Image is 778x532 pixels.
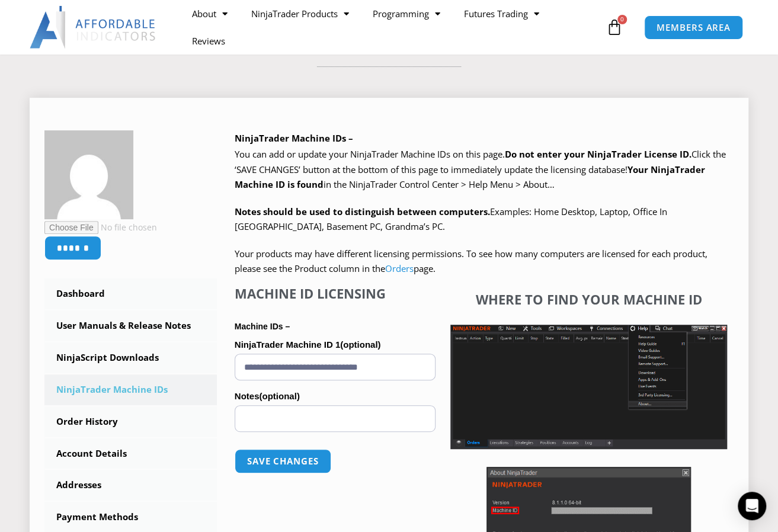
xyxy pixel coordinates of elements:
span: Examples: Home Desktop, Laptop, Office In [GEOGRAPHIC_DATA], Basement PC, Grandma’s PC. [235,206,667,233]
a: Account Details [44,438,217,469]
span: MEMBERS AREA [657,23,731,32]
a: User Manuals & Release Notes [44,310,217,341]
a: Order History [44,406,217,437]
span: Click the ‘SAVE CHANGES’ button at the bottom of this page to immediately update the licensing da... [235,148,726,190]
img: Screenshot 2025-01-17 1155544 | Affordable Indicators – NinjaTrader [450,325,727,449]
span: (optional) [340,339,380,350]
b: NinjaTrader Machine IDs – [235,132,353,144]
strong: Machine IDs – [235,322,290,331]
a: NinjaTrader Machine IDs [44,374,217,405]
button: Save changes [235,449,331,473]
img: 5dca5329d1bfd7d3ba0c6080da0106d6f0feb64fc2f1020b19c2553f5df73777 [44,130,133,219]
a: Addresses [44,470,217,501]
div: Open Intercom Messenger [738,492,766,520]
h4: Machine ID Licensing [235,286,436,301]
label: Notes [235,387,436,405]
a: Dashboard [44,278,217,309]
label: NinjaTrader Machine ID 1 [235,336,436,354]
span: (optional) [259,391,299,401]
h4: Where to find your Machine ID [450,291,727,307]
span: You can add or update your NinjaTrader Machine IDs on this page. [235,148,505,160]
img: LogoAI | Affordable Indicators – NinjaTrader [30,6,157,49]
a: Orders [385,262,414,274]
a: 0 [588,10,641,44]
a: MEMBERS AREA [644,15,743,40]
strong: Notes should be used to distinguish between computers. [235,206,490,217]
span: 0 [617,15,627,24]
span: Your products may have different licensing permissions. To see how many computers are licensed fo... [235,248,707,275]
a: NinjaScript Downloads [44,342,217,373]
b: Do not enter your NinjaTrader License ID. [505,148,691,160]
a: Reviews [180,27,237,55]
